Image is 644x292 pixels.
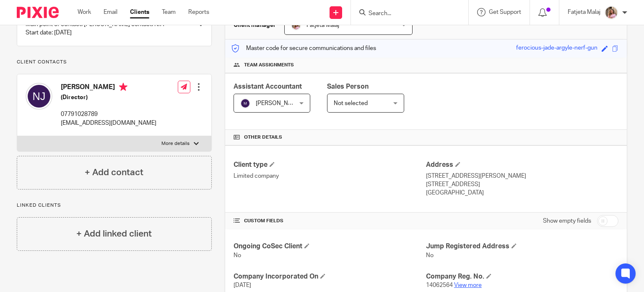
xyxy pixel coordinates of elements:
[426,180,618,189] p: [STREET_ADDRESS]
[234,160,426,169] h4: Client type
[17,59,212,66] p: Client contacts
[244,62,294,68] span: Team assignments
[162,8,176,16] a: Team
[234,218,426,224] h4: CUSTOM FIELDS
[327,83,369,90] span: Sales Person
[188,8,209,16] a: Reports
[234,83,302,90] span: Assistant Accountant
[368,10,443,18] input: Search
[17,202,212,209] p: Linked clients
[76,227,152,240] h4: + Add linked client
[78,8,91,16] a: Work
[605,6,618,19] img: MicrosoftTeams-image%20(5).png
[231,44,376,53] p: Master code for secure communications and files
[61,119,156,127] p: [EMAIL_ADDRESS][DOMAIN_NAME]
[568,8,600,16] p: Fatjeta Malaj
[130,8,149,16] a: Clients
[234,242,426,251] h4: Ongoing CoSec Client
[244,134,282,141] span: Other details
[426,160,618,169] h4: Address
[26,83,52,110] img: svg%3E
[17,7,59,18] img: Pixie
[104,8,117,16] a: Email
[234,172,426,180] p: Limited company
[61,110,156,118] p: 07791028789
[543,217,591,225] label: Show empty fields
[61,93,156,102] h5: (Director)
[426,189,618,197] p: [GEOGRAPHIC_DATA]
[234,282,251,288] span: [DATE]
[119,83,127,91] i: Primary
[161,140,190,147] p: More details
[334,100,368,106] span: Not selected
[256,100,302,106] span: [PERSON_NAME]
[426,172,618,180] p: [STREET_ADDRESS][PERSON_NAME]
[291,20,301,30] img: MicrosoftTeams-image%20(5).png
[426,282,453,288] span: 14062564
[61,83,156,93] h4: [PERSON_NAME]
[240,98,250,108] img: svg%3E
[306,22,339,28] span: Fatjeta Malaj
[454,282,482,288] a: View more
[426,272,618,281] h4: Company Reg. No.
[426,242,618,251] h4: Jump Registered Address
[516,44,597,53] div: ferocious-jade-argyle-nerf-gun
[426,253,434,258] span: No
[234,272,426,281] h4: Company Incorporated On
[234,253,241,258] span: No
[85,166,143,179] h4: + Add contact
[489,9,521,15] span: Get Support
[234,21,276,29] h3: Client manager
